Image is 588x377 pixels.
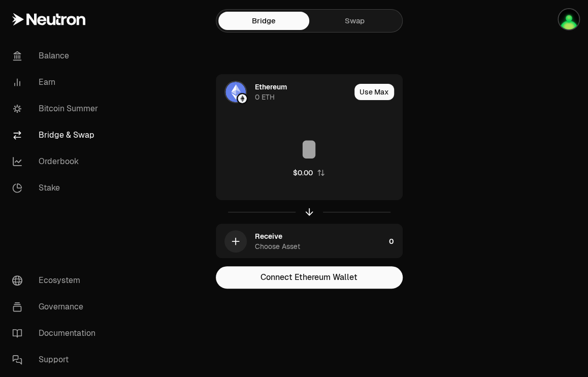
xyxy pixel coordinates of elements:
div: Choose Asset [255,241,300,252]
a: Governance [4,294,110,320]
div: Ethereum [255,82,287,92]
button: Use Max [354,84,394,100]
a: Bitcoin Summer [4,96,110,122]
a: Earn [4,69,110,96]
div: 0 ETH [255,92,275,102]
button: ReceiveChoose Asset0 [216,224,402,259]
a: Documentation [4,320,110,347]
div: 0 [389,224,402,259]
img: Neutron-Mars-Metamask Acc1 [559,9,579,29]
div: Receive [255,231,282,241]
div: ReceiveChoose Asset [216,224,385,259]
a: Balance [4,43,110,69]
a: Bridge [218,12,309,30]
a: Support [4,347,110,373]
button: $0.00 [293,168,325,178]
div: $0.00 [293,168,313,178]
a: Stake [4,175,110,201]
img: ETH Logo [225,82,246,102]
div: ETH LogoEthereum LogoEthereum0 ETH [216,75,350,109]
button: Connect Ethereum Wallet [216,266,403,289]
a: Ecosystem [4,267,110,294]
a: Swap [309,12,400,30]
img: Ethereum Logo [238,94,247,103]
a: Bridge & Swap [4,122,110,148]
a: Orderbook [4,148,110,175]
